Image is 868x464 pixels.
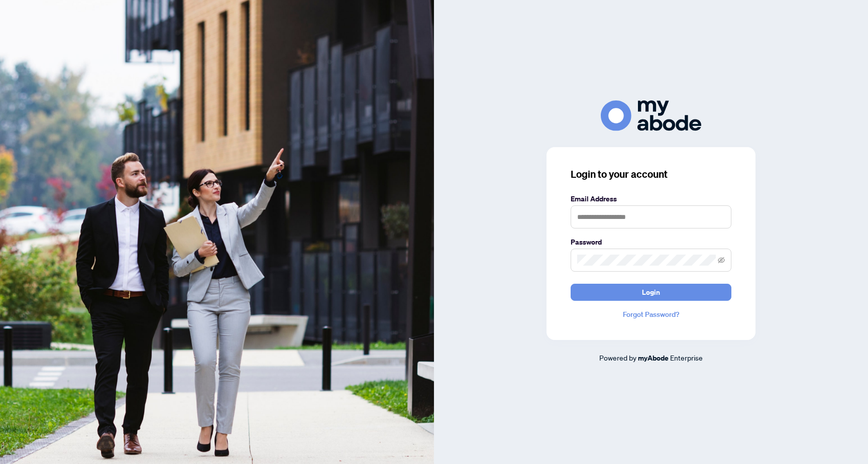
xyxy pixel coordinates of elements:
[571,167,731,181] h3: Login to your account
[638,353,669,364] a: myAbode
[718,257,725,264] span: eye-invisible
[571,193,731,204] label: Email Address
[601,100,701,131] img: ma-logo
[571,309,731,320] a: Forgot Password?
[571,284,731,301] button: Login
[642,284,660,300] span: Login
[670,353,703,362] span: Enterprise
[571,237,731,248] label: Password
[599,353,636,362] span: Powered by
